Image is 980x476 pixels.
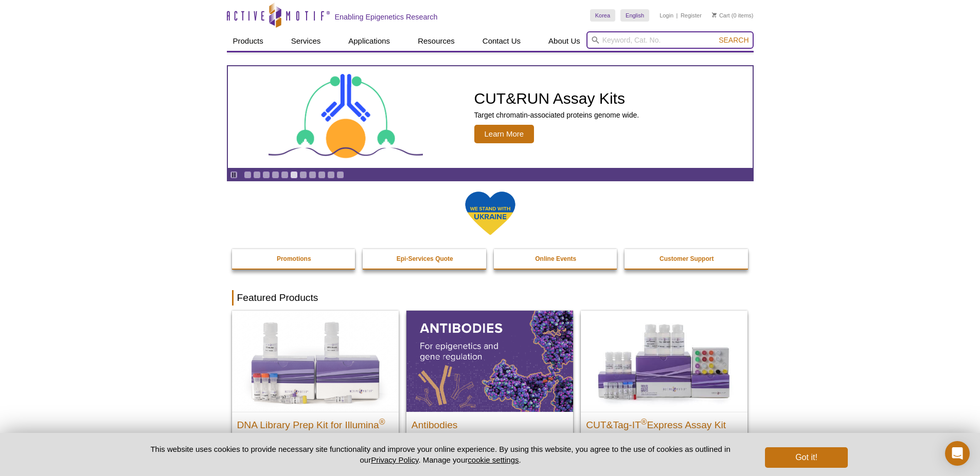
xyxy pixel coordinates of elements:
[712,12,730,19] a: Cart
[641,417,647,426] sup: ®
[476,31,527,51] a: Contact Us
[290,171,298,179] a: Go to slide 6
[227,31,270,51] a: Products
[535,255,576,262] strong: Online Events
[660,255,714,262] strong: Customer Support
[474,91,639,106] h2: CUT&RUN Assay Kits
[318,171,326,179] a: Go to slide 9
[620,9,649,22] a: English
[581,311,747,466] a: CUT&Tag-IT® Express Assay Kit CUT&Tag-IT®Express Assay Kit Less variable and higher-throughput ge...
[277,255,311,262] strong: Promotions
[379,417,385,426] sup: ®
[285,31,327,51] a: Services
[232,249,357,269] a: Promotions
[299,171,307,179] a: Go to slide 7
[660,12,673,19] a: Login
[228,66,753,168] a: CUT&RUN Assay Kits CUT&RUN Assay Kits Target chromatin-associated proteins genome wide. Learn More
[494,249,618,269] a: Online Events
[262,171,270,179] a: Go to slide 3
[269,70,423,164] img: CUT&RUN Assay Kits
[237,415,394,430] h2: DNA Library Prep Kit for Illumina
[625,249,749,269] a: Customer Support
[406,311,573,466] a: All Antibodies Antibodies Application-tested antibodies for ChIP, CUT&Tag, and CUT&RUN.
[590,9,615,22] a: Korea
[363,249,487,269] a: Epi-Services Quote
[586,415,742,430] h2: CUT&Tag-IT Express Assay Kit
[465,191,516,236] img: We Stand With Ukraine
[712,12,717,17] img: Your Cart
[371,455,418,464] a: Privacy Policy
[232,311,399,411] img: DNA Library Prep Kit for Illumina
[542,31,586,51] a: About Us
[474,125,534,143] span: Learn More
[712,9,754,22] li: (0 items)
[228,66,753,168] article: CUT&RUN Assay Kits
[244,171,252,179] a: Go to slide 1
[586,31,754,49] input: Keyword, Cat. No.
[412,415,568,430] h2: Antibodies
[335,12,438,22] h2: Enabling Epigenetics Research
[281,171,289,179] a: Go to slide 5
[327,171,335,179] a: Go to slide 10
[406,311,573,411] img: All Antibodies
[765,447,847,468] button: Got it!
[412,31,461,51] a: Resources
[272,171,279,179] a: Go to slide 4
[945,441,970,466] div: Open Intercom Messenger
[681,12,702,19] a: Register
[230,171,238,179] a: Toggle autoplay
[676,9,678,22] li: |
[468,455,519,464] button: cookie settings
[253,171,261,179] a: Go to slide 2
[309,171,316,179] a: Go to slide 8
[232,290,749,306] h2: Featured Products
[581,311,747,411] img: CUT&Tag-IT® Express Assay Kit
[474,110,639,120] p: Target chromatin-associated proteins genome wide.
[719,36,749,44] span: Search
[133,444,749,465] p: This website uses cookies to provide necessary site functionality and improve your online experie...
[716,35,752,45] button: Search
[342,31,396,51] a: Applications
[397,255,453,262] strong: Epi-Services Quote
[336,171,344,179] a: Go to slide 11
